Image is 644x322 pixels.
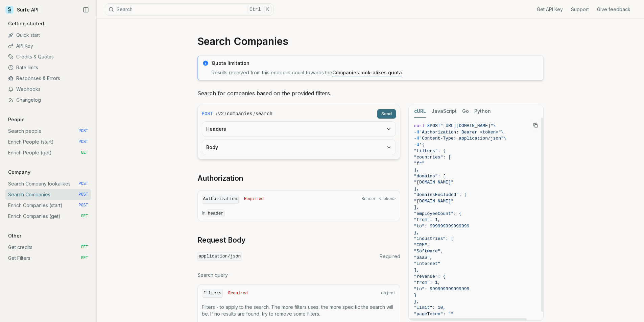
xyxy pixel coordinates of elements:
[5,95,91,105] a: Changelog
[218,110,224,117] code: v2
[414,312,454,317] span: "pageToken": ""
[78,139,88,145] span: POST
[414,243,430,248] span: "CRM",
[537,6,563,13] a: Get API Key
[81,255,88,261] span: GET
[5,62,91,73] a: Rate limits
[474,105,491,118] button: Python
[414,211,461,216] span: "employeeCount": {
[332,70,402,75] a: Companies look-alikes quota
[414,130,420,135] span: -H
[5,169,33,176] p: Company
[224,110,226,117] span: /
[78,128,88,134] span: POST
[81,5,91,15] button: Collapse Sidebar
[253,110,255,117] span: /
[5,253,91,264] a: Get Filters GET
[419,136,504,141] span: "Content-Type: application/json"
[414,167,420,172] span: ],
[440,123,493,128] span: "[URL][DOMAIN_NAME]"
[105,3,274,16] button: SearchCtrlK
[207,209,225,217] code: header
[212,60,539,67] p: Quota limitation
[414,105,426,118] button: cURL
[462,105,469,118] button: Go
[5,189,91,200] a: Search Companies POST
[244,196,264,202] span: Required
[5,232,24,239] p: Other
[197,272,400,278] p: Search query
[414,180,454,185] span: "[DOMAIN_NAME]"
[202,195,239,204] code: Authorization
[5,178,91,189] a: Search Company lookalikes POST
[197,89,544,98] p: Search for companies based on the provided filters.
[227,110,253,117] code: companies
[5,30,91,41] a: Quick start
[414,293,417,298] span: }
[5,84,91,95] a: Webhooks
[419,130,501,135] span: "Authorization: Bearer <token>"
[380,253,400,260] span: Required
[414,142,420,147] span: -d
[504,136,506,141] span: \
[5,200,91,211] a: Enrich Companies (start) POST
[212,69,539,76] p: Results received from this endpoint count towards the
[256,110,272,117] code: search
[414,161,425,166] span: "fr"
[197,252,242,261] code: application/json
[377,109,396,119] button: Send
[5,137,91,147] a: Enrich People (start) POST
[414,230,420,235] span: },
[381,291,396,296] span: object
[5,41,91,51] a: API Key
[414,305,446,310] span: "limit": 10,
[78,203,88,208] span: POST
[5,20,47,27] p: Getting started
[5,5,39,15] a: Surfe API
[5,242,91,253] a: Get credits GET
[530,120,541,130] button: Copy Text
[414,217,440,222] span: "from": 1,
[425,123,430,128] span: -X
[430,123,440,128] span: POST
[202,110,213,117] span: POST
[202,304,396,317] p: Filters - to apply to the search. The more filters uses, the more specific the search will be. If...
[414,155,451,160] span: "countries": [
[202,122,396,137] button: Headers
[414,274,446,279] span: "revenue": {
[414,174,446,179] span: "domains": [
[5,126,91,137] a: Search people POST
[5,73,91,84] a: Responses & Errors
[414,299,420,304] span: },
[228,291,248,296] span: Required
[78,192,88,197] span: POST
[414,136,420,141] span: -H
[414,268,420,273] span: ],
[5,211,91,222] a: Enrich Companies (get) GET
[197,174,243,183] a: Authorization
[414,148,446,153] span: "filters": {
[5,51,91,62] a: Credits & Quotas
[202,140,396,155] button: Body
[81,150,88,155] span: GET
[493,123,496,128] span: \
[414,255,433,260] span: "SaaS",
[362,196,396,202] span: Bearer <token>
[81,245,88,250] span: GET
[597,6,630,13] a: Give feedback
[414,224,470,229] span: "to": 999999999999999
[414,205,420,210] span: ],
[216,110,217,117] span: /
[414,261,440,266] span: "Internet"
[414,287,470,292] span: "to": 999999999999999
[414,192,467,197] span: "domainsExcluded": [
[414,249,443,254] span: "Software",
[247,6,263,13] kbd: Ctrl
[419,142,425,147] span: '{
[414,186,420,191] span: ],
[501,130,504,135] span: \
[264,6,271,13] kbd: K
[571,6,589,13] a: Support
[78,181,88,187] span: POST
[197,35,544,47] h1: Search Companies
